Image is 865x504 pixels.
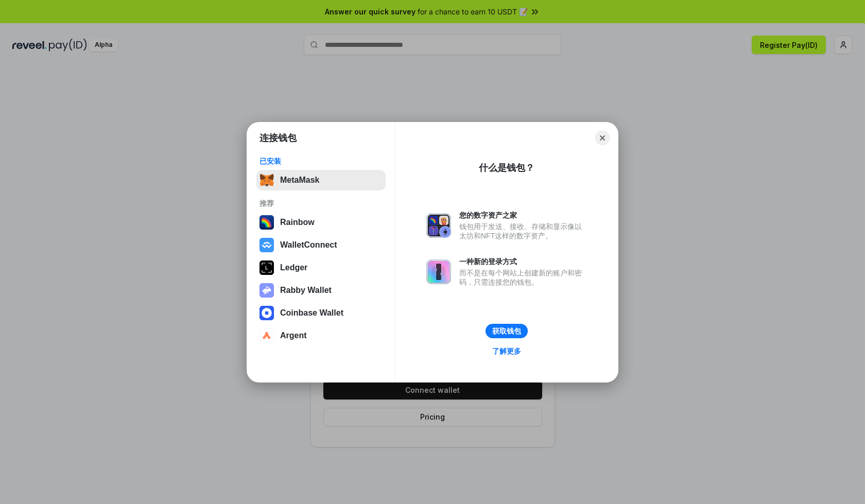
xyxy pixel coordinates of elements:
[259,306,274,320] img: svg+xml,%3Csvg%20width%3D%2228%22%20height%3D%2228%22%20viewBox%3D%220%200%2028%2028%22%20fill%3D...
[280,308,343,318] div: Coinbase Wallet
[280,263,307,272] div: Ledger
[256,212,386,233] button: Rainbow
[486,344,527,358] a: 了解更多
[280,286,332,295] div: Rabby Wallet
[486,324,528,338] button: 获取钱包
[459,211,587,220] div: 您的数字资产之家
[492,346,521,356] div: 了解更多
[259,283,274,298] img: svg+xml,%3Csvg%20xmlns%3D%22http%3A%2F%2Fwww.w3.org%2F2000%2Fsvg%22%20fill%3D%22none%22%20viewBox...
[259,132,297,144] h1: 连接钱包
[256,280,386,301] button: Rabby Wallet
[280,176,319,185] div: MetaMask
[259,328,274,343] img: svg+xml,%3Csvg%20width%3D%2228%22%20height%3D%2228%22%20viewBox%3D%220%200%2028%2028%22%20fill%3D...
[280,240,337,250] div: WalletConnect
[426,213,451,238] img: svg+xml,%3Csvg%20xmlns%3D%22http%3A%2F%2Fwww.w3.org%2F2000%2Fsvg%22%20fill%3D%22none%22%20viewBox...
[256,170,386,190] button: MetaMask
[259,260,274,275] img: svg+xml,%3Csvg%20xmlns%3D%22http%3A%2F%2Fwww.w3.org%2F2000%2Fsvg%22%20width%3D%2228%22%20height%3...
[259,173,274,187] img: svg+xml,%3Csvg%20fill%3D%22none%22%20height%3D%2233%22%20viewBox%3D%220%200%2035%2033%22%20width%...
[259,238,274,252] img: svg+xml,%3Csvg%20width%3D%2228%22%20height%3D%2228%22%20viewBox%3D%220%200%2028%2028%22%20fill%3D...
[259,157,383,166] div: 已安装
[280,218,315,227] div: Rainbow
[492,326,521,336] div: 获取钱包
[459,268,587,287] div: 而不是在每个网站上创建新的账户和密码，只需连接您的钱包。
[256,303,386,323] button: Coinbase Wallet
[256,257,386,278] button: Ledger
[280,331,307,340] div: Argent
[459,222,587,240] div: 钱包用于发送、接收、存储和显示像以太坊和NFT这样的数字资产。
[259,199,383,208] div: 推荐
[426,259,451,284] img: svg+xml,%3Csvg%20xmlns%3D%22http%3A%2F%2Fwww.w3.org%2F2000%2Fsvg%22%20fill%3D%22none%22%20viewBox...
[459,257,587,266] div: 一种新的登录方式
[256,325,386,346] button: Argent
[259,215,274,230] img: svg+xml,%3Csvg%20width%3D%22120%22%20height%3D%22120%22%20viewBox%3D%220%200%20120%20120%22%20fil...
[479,162,534,174] div: 什么是钱包？
[256,235,386,255] button: WalletConnect
[595,131,610,145] button: Close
